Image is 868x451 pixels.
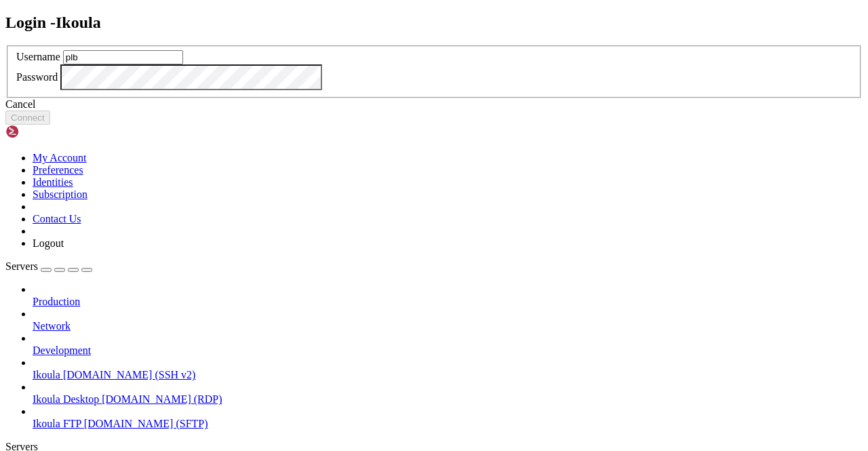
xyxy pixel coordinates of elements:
[33,213,81,224] a: Contact Us
[33,393,99,405] span: Ikoula Desktop
[84,418,208,429] span: [DOMAIN_NAME] (SFTP)
[33,381,863,406] li: Ikoula Desktop [DOMAIN_NAME] (RDP)
[5,260,92,272] a: Servers
[33,296,80,307] span: Production
[33,345,863,357] a: Development
[102,393,222,405] span: [DOMAIN_NAME] (RDP)
[33,283,863,308] li: Production
[33,296,863,308] a: Production
[33,357,863,381] li: Ikoula [DOMAIN_NAME] (SSH v2)
[63,369,196,380] span: [DOMAIN_NAME] (SSH v2)
[33,189,87,200] a: Subscription
[33,393,863,406] a: Ikoula Desktop [DOMAIN_NAME] (RDP)
[33,369,60,380] span: Ikoula
[33,308,863,332] li: Network
[33,176,73,188] a: Identities
[33,406,863,430] li: Ikoula FTP [DOMAIN_NAME] (SFTP)
[16,51,60,62] label: Username
[33,320,863,332] a: Network
[33,418,863,430] a: Ikoula FTP [DOMAIN_NAME] (SFTP)
[5,17,11,28] div: (0, 1)
[5,14,863,32] h2: Login - Ikoula
[33,237,64,249] a: Logout
[5,125,83,138] img: Shellngn
[33,332,863,357] li: Development
[5,98,863,111] div: Cancel
[33,369,863,381] a: Ikoula [DOMAIN_NAME] (SSH v2)
[5,5,691,17] x-row: Connecting [DOMAIN_NAME]...
[33,418,81,429] span: Ikoula FTP
[5,260,38,272] span: Servers
[16,71,58,83] label: Password
[5,111,50,125] button: Connect
[33,320,71,332] span: Network
[33,152,87,163] a: My Account
[33,345,91,356] span: Development
[33,164,83,176] a: Preferences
